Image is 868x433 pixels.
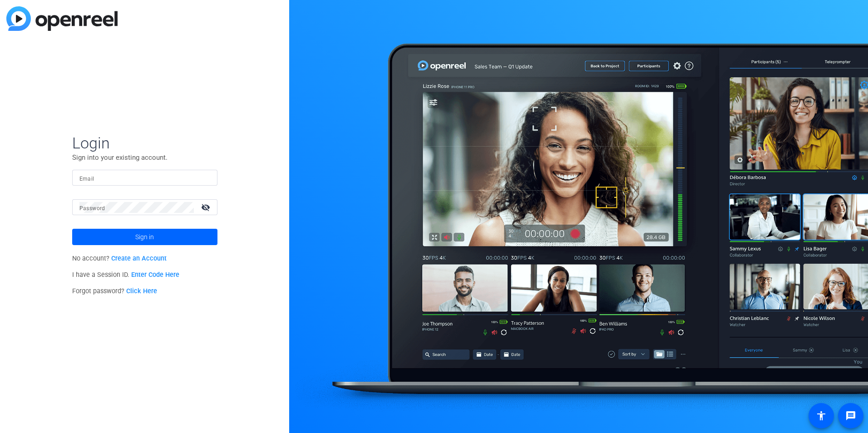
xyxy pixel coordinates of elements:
[131,271,179,279] a: Enter Code Here
[6,6,118,31] img: blue-gradient.svg
[135,226,154,248] span: Sign in
[816,410,827,421] mat-icon: accessibility
[72,133,217,153] span: Login
[72,287,158,295] span: Forgot password?
[111,255,167,262] a: Create an Account
[126,287,157,295] a: Click Here
[196,201,217,214] mat-icon: visibility_off
[845,410,856,421] mat-icon: message
[72,229,217,245] button: Sign in
[72,255,167,262] span: No account?
[79,205,105,212] mat-label: Password
[79,172,210,183] input: Enter Email Address
[72,271,180,279] span: I have a Session ID.
[72,153,217,162] p: Sign into your existing account.
[79,176,94,182] mat-label: Email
